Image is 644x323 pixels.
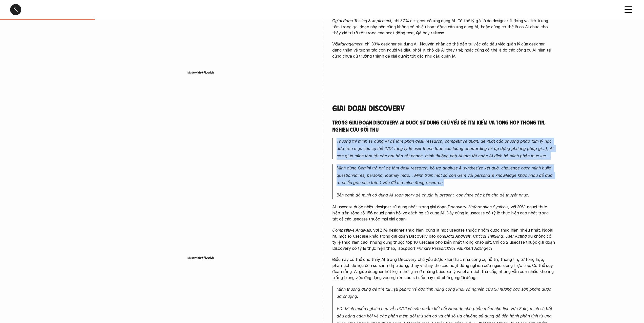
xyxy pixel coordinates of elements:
p: Với , chỉ 33% designer sử dụng AI. Nguyên nhân có thể đến từ việc các đầu việc quản lý của design... [332,41,555,59]
p: , với 21% designer thực hiện, cũng là một usecase thuộc nhóm được thực hiện nhiều nhất. Ngoài ra,... [332,227,555,251]
p: Ở , chỉ 37% designer có ứng dụng AI. Có thể lý giải là do designer ít đóng vai trò trung tâm tron... [332,18,555,36]
em: Support Primary Research [401,246,449,251]
img: Made with Flourish [187,256,214,260]
iframe: Interactive or visual content [89,103,312,255]
p: Điều này có thể cho thấy AI trong Discovery chủ yếu được khai thác như công cụ hỗ trợ thông tin, ... [332,256,555,281]
em: Management [338,41,362,46]
em: giai đoạn Testing & Implement [335,18,391,23]
em: Bên cạnh đó mình có dùng AI soạn story để chuẩn bị present, convince các bên cho dễ thuyết phục. [337,192,529,197]
p: AI usecase được nhiều designer sử dụng nhất trong giai đoạn Discovery là , với 39% người thực hiệ... [332,204,555,222]
img: Made with Flourish [187,70,214,74]
em: Data Analysis, Critical Thinking, User Acting, [445,234,528,239]
em: Competitive Analysis [332,228,371,233]
h4: Giai đoạn Discovery [332,103,555,113]
em: Expert Acting [461,246,486,251]
em: Thường thì mình sẽ dùng AI để làm phần desk research, competitive audit, đề xuất các phương pháp ... [337,139,555,158]
em: Mình thường dùng để tìm tài liệu public về các tính năng công khai và nghiên cứu xu hướng các sản... [337,287,552,299]
h5: Trong giai đoạn Discovery, AI được sử dụng chủ yếu để tìm kiếm và tổng hợp thông tin, nghiên cứu ... [332,119,555,133]
em: Mình dùng Gemini trả phí để làm desk research, hỗ trợ analyze & synthesize kết quả, challenge các... [337,165,554,185]
em: Information Syntheis [470,204,508,209]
